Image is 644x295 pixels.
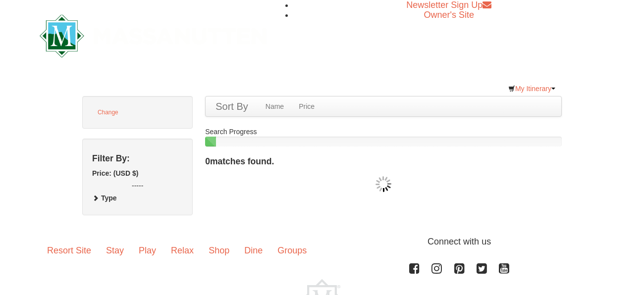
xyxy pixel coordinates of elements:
a: Shop [201,235,237,266]
a: Dine [237,235,270,266]
span: -- [139,182,143,190]
div: Search Progress [205,127,562,147]
a: Price [291,97,322,116]
h4: matches found. [205,156,562,166]
a: Owner's Site [424,10,474,20]
a: Massanutten Resort [40,23,267,46]
span: 0 [205,156,210,166]
img: Massanutten Resort Logo [40,14,267,57]
a: Resort Site [40,235,99,266]
a: My Itinerary [502,81,562,96]
button: Change [92,106,124,119]
p: Connect with us [40,235,604,248]
h4: Filter By: [92,153,183,163]
strong: Type [101,194,117,202]
img: wait gif [376,176,391,192]
a: Relax [163,235,201,266]
span: -- [132,182,136,190]
label: - [92,181,183,191]
a: Stay [99,235,131,266]
a: Name [258,97,291,116]
a: Groups [270,235,314,266]
strong: Price: (USD $) [92,169,138,177]
a: Sort By [206,97,258,116]
a: Play [131,235,163,266]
